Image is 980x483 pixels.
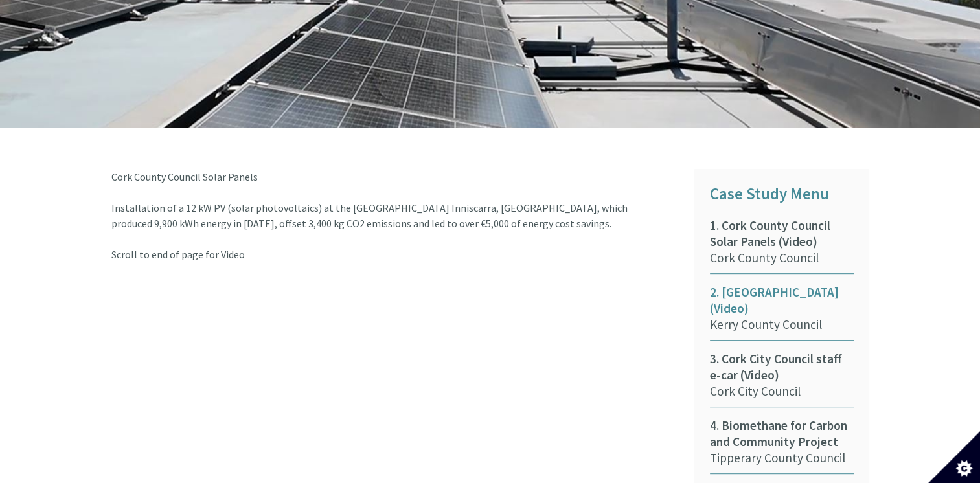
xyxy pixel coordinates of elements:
[710,218,854,274] a: 1. Cork County Council Solar Panels (Video)Cork County Council
[710,418,854,474] a: 4. Biomethane for Carbon and Community ProjectTipperary County Council
[710,351,854,407] a: 3. Cork City Council staff e-car (Video)Cork City Council
[710,418,854,450] span: 4. Biomethane for Carbon and Community Project
[710,218,854,250] span: 1. Cork County Council Solar Panels (Video)
[710,284,854,341] a: 2. [GEOGRAPHIC_DATA] (Video)Kerry County Council
[710,181,854,207] p: Case Study Menu
[710,284,854,317] span: 2. [GEOGRAPHIC_DATA] (Video)
[111,169,675,262] article: Cork County Council Solar Panels Installation of a 12 kW PV (solar photovoltaics) at the [GEOGRAP...
[710,351,854,383] span: 3. Cork City Council staff e-car (Video)
[928,431,980,483] button: Set cookie preferences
